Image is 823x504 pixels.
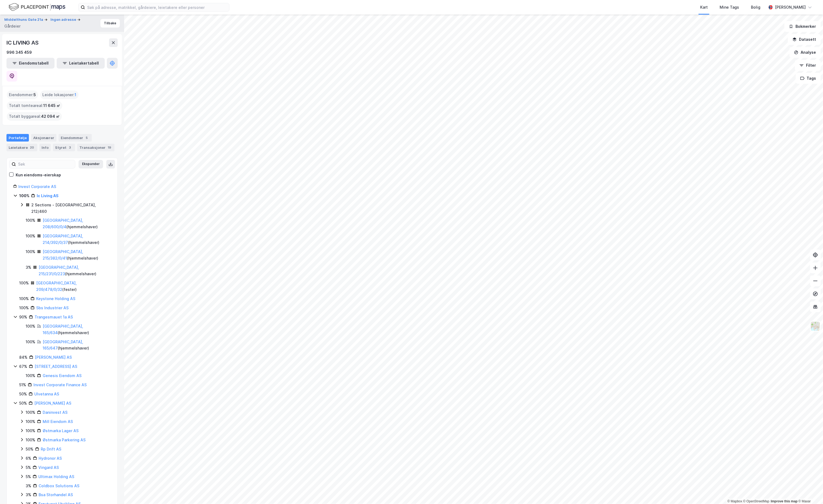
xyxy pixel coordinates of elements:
[79,160,103,169] button: Ekspander
[26,492,31,498] div: 3%
[33,382,87,387] a: Invest Corporate Finance AS
[751,4,760,11] div: Bolig
[43,419,73,424] a: Mill Eiendom AS
[85,3,229,11] input: Søk på adresse, matrikkel, gårdeiere, leietakere eller personer
[26,483,31,489] div: 3%
[36,280,111,293] div: ( fester )
[41,447,61,451] a: Rp Drift AS
[35,355,72,359] a: [PERSON_NAME] AS
[33,92,36,98] span: 5
[26,409,35,416] div: 100%
[19,314,27,320] div: 90%
[7,112,62,121] div: Totalt byggareal :
[43,339,111,352] div: ( hjemmelshaver )
[36,281,77,292] a: [GEOGRAPHIC_DATA], 209/478/0/32
[796,478,823,504] iframe: Chat Widget
[35,364,77,369] a: [STREET_ADDRESS] AS
[53,144,75,151] div: Styret
[74,92,76,98] span: 1
[26,446,33,452] div: 50%
[26,455,31,462] div: 6%
[810,321,821,331] img: Z
[720,4,739,11] div: Mine Tags
[4,23,21,29] div: Gårdeier
[38,465,59,470] a: Vingard AS
[743,499,770,503] a: OpenStreetMap
[36,305,69,310] a: Sbs Industrier AS
[18,184,56,189] a: Invest Corporate AS
[26,464,31,471] div: 5%
[67,145,73,150] div: 3
[38,474,74,479] a: Ultimax Holding AS
[34,401,71,405] a: [PERSON_NAME] AS
[727,499,742,503] a: Mapbox
[84,135,90,140] div: 5
[9,2,65,12] img: logo.f888ab2527a4732fd821a326f86c7f29.svg
[19,382,26,388] div: 51%
[43,410,67,415] a: Daninvest AS
[19,363,27,370] div: 67%
[7,101,62,110] div: Totalt tomteareal :
[6,134,29,142] div: Portefølje
[796,73,821,84] button: Tags
[26,339,35,345] div: 100%
[784,21,821,32] button: Bokmerker
[771,499,798,503] a: Improve this map
[31,202,111,215] div: 2 Sections - [GEOGRAPHIC_DATA], 212/460
[16,172,61,178] div: Kun eiendoms-eierskap
[26,372,35,379] div: 100%
[43,249,83,260] a: [GEOGRAPHIC_DATA], 215/382/0/41
[26,248,35,255] div: 100%
[43,248,111,261] div: ( hjemmelshaver )
[31,134,56,142] div: Aksjonærer
[39,492,73,497] a: Bsa Storhandel AS
[19,280,29,286] div: 100%
[36,296,75,301] a: Keystone Holding AS
[43,233,111,246] div: ( hjemmelshaver )
[6,58,55,69] button: Eiendomstabell
[26,428,35,434] div: 100%
[43,323,111,336] div: ( hjemmelshaver )
[43,428,79,433] a: Østmarka Lager AS
[19,400,27,406] div: 50%
[796,478,823,504] div: Kontrollprogram for chat
[43,234,83,245] a: [GEOGRAPHIC_DATA], 214/392/0/37
[77,144,114,151] div: Transaksjoner
[41,113,60,120] span: 42 094 ㎡
[795,60,821,71] button: Filter
[26,264,31,271] div: 3%
[39,264,111,277] div: ( hjemmelshaver )
[100,19,120,28] button: Tilbake
[39,265,79,276] a: [GEOGRAPHIC_DATA], 215/231/0/223
[26,217,35,224] div: 100%
[43,102,60,109] span: 11 645 ㎡
[6,49,32,56] div: 996 345 459
[35,315,73,319] a: Trangesmauet 1a AS
[6,144,37,151] div: Leietakere
[50,17,77,22] button: Ingen adresse
[43,340,83,351] a: [GEOGRAPHIC_DATA], 165/647
[34,392,59,396] a: Ulvetanna AS
[788,34,821,45] button: Datasett
[43,438,86,442] a: Østmarka Parkering AS
[37,193,59,198] a: Ic Living AS
[59,134,92,142] div: Eiendommer
[57,58,105,69] button: Leietakertabell
[43,324,83,335] a: [GEOGRAPHIC_DATA], 165/634
[7,90,38,99] div: Eiendommer :
[40,90,79,99] div: Leide lokasjoner :
[19,305,29,311] div: 100%
[43,218,83,229] a: [GEOGRAPHIC_DATA], 208/600/0/4
[43,217,111,230] div: ( hjemmelshaver )
[107,145,112,150] div: 19
[26,418,35,425] div: 100%
[39,456,62,461] a: Hydronor AS
[39,144,51,151] div: Info
[19,295,29,302] div: 100%
[19,193,29,199] div: 100%
[29,145,35,150] div: 20
[19,354,28,361] div: 84%
[775,4,806,11] div: [PERSON_NAME]
[26,473,31,480] div: 5%
[4,17,44,22] button: Middelthuns Gate 21a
